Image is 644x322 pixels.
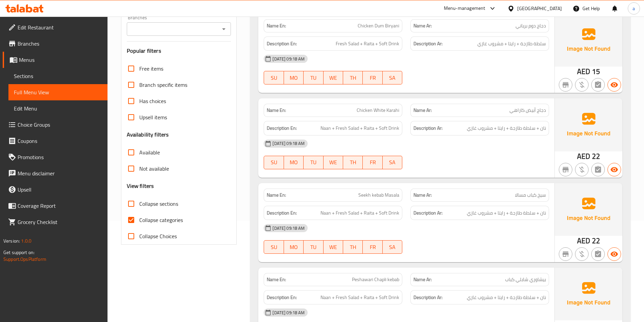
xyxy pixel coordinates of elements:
span: 22 [592,234,600,247]
span: Full Menu View [14,88,102,96]
span: Sections [14,72,102,80]
strong: Description Ar: [413,124,443,132]
button: Purchased item [575,78,589,92]
img: Ae5nvW7+0k+MAAAAAElFTkSuQmCC [555,14,622,67]
button: Available [607,78,621,92]
strong: Description Ar: [413,209,443,217]
a: Choice Groups [3,117,108,133]
span: سلطة طازجة + رايتا + مشروب غازي [477,40,546,48]
span: [DATE] 09:18 AM [270,56,307,62]
span: SU [267,73,281,83]
span: Menus [19,56,102,64]
span: TH [346,242,360,252]
strong: Name En: [267,22,286,29]
span: 1.0.0 [21,237,31,245]
span: Seekh kebab Masala [358,192,399,199]
button: SA [383,71,402,84]
span: Naan + Fresh Salad + Raita + Soft Drink [320,209,399,217]
span: Collapse categories [139,216,183,224]
h3: Popular filters [127,47,231,55]
span: MO [287,157,301,167]
strong: Description En: [267,124,297,132]
button: Not has choices [591,247,605,261]
button: FR [363,156,382,169]
a: Menus [3,52,108,68]
span: Upsell items [139,113,167,121]
span: WE [326,73,340,83]
span: WE [326,242,340,252]
a: Edit Menu [8,100,108,117]
strong: Description Ar: [413,293,443,302]
button: Not branch specific item [559,78,572,92]
a: Upsell [3,181,108,198]
span: [DATE] 09:18 AM [270,309,307,316]
span: Naan + Fresh Salad + Raita + Soft Drink [320,293,399,302]
span: Branches [18,40,102,48]
span: Chicken Dum Biryani [358,22,399,29]
span: Branch specific items [139,81,187,89]
div: [GEOGRAPHIC_DATA] [517,5,562,12]
button: WE [324,240,343,254]
a: Full Menu View [8,84,108,100]
span: 22 [592,150,600,163]
span: MO [287,73,301,83]
span: بيشاوري شابلي كباب [505,276,546,283]
span: سيخ كباب مسالا [515,192,546,199]
button: MO [284,71,304,84]
button: TH [343,71,363,84]
img: Ae5nvW7+0k+MAAAAAElFTkSuQmCC [555,268,622,320]
span: Peshawari Chapli kebab [352,276,399,283]
span: Upsell [18,185,102,194]
a: Grocery Checklist [3,214,108,230]
a: Promotions [3,149,108,165]
button: FR [363,240,382,254]
span: Grocery Checklist [18,218,102,226]
span: Collapse Choices [139,232,177,240]
span: AED [577,234,590,247]
span: TU [306,157,320,167]
span: Collapse sections [139,200,178,208]
span: Available [139,148,160,156]
strong: Name En: [267,192,286,199]
span: Free items [139,65,163,73]
span: TU [306,73,320,83]
button: SU [264,240,284,254]
span: AED [577,150,590,163]
button: TU [304,156,323,169]
span: Get support on: [3,248,34,257]
button: SA [383,156,402,169]
span: AED [577,65,590,78]
span: نان + سلطة طازجة + رايتا + مشروب غازي [467,293,546,302]
span: Coverage Report [18,202,102,210]
span: 15 [592,65,600,78]
span: Chicken White Karahi [357,107,399,114]
span: Menu disclaimer [18,169,102,177]
span: Edit Restaurant [18,23,102,31]
img: Ae5nvW7+0k+MAAAAAElFTkSuQmCC [555,98,622,151]
a: Coverage Report [3,198,108,214]
button: Available [607,163,621,176]
span: TH [346,73,360,83]
span: SA [385,242,400,252]
strong: Description En: [267,209,297,217]
button: SA [383,240,402,254]
button: Not has choices [591,163,605,176]
span: دجاج دوم برياني [516,22,546,29]
span: MO [287,242,301,252]
span: SA [385,157,400,167]
span: دجاج أبيض كاراهي [509,107,546,114]
strong: Name Ar: [413,276,432,283]
span: TH [346,157,360,167]
strong: Name Ar: [413,107,432,114]
span: Not available [139,165,169,173]
a: Branches [3,35,108,52]
button: Not branch specific item [559,247,572,261]
span: SA [385,73,400,83]
span: FR [365,242,380,252]
strong: Description Ar: [413,40,443,48]
span: نان + سلطة طازجة + رايتا + مشروب غازي [467,209,546,217]
span: [DATE] 09:18 AM [270,140,307,147]
button: WE [324,71,343,84]
a: Menu disclaimer [3,165,108,181]
button: Available [607,247,621,261]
